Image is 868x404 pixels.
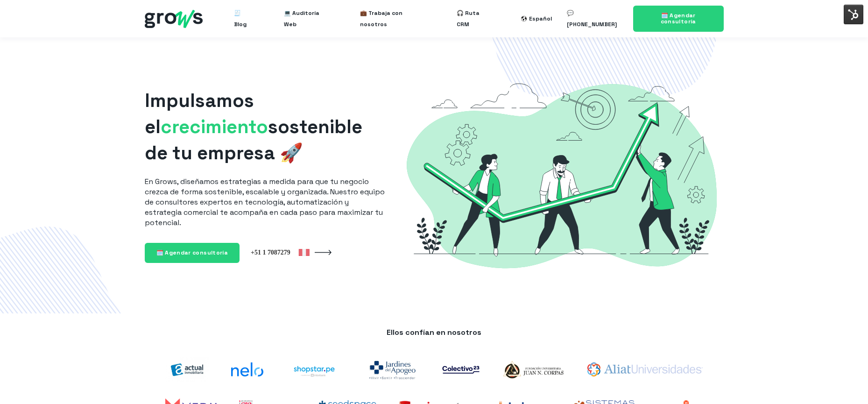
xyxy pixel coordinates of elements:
span: 🗓️ Agendar consultoría [156,249,228,256]
p: En Grows, diseñamos estrategias a medida para que tu negocio crezca de forma sostenible, escalabl... [145,177,385,228]
img: jardines-del-apogeo [365,355,420,383]
div: Español [529,13,552,24]
img: Interruptor del menú de herramientas de HubSpot [844,5,863,24]
p: Ellos confían en nosotros [154,327,714,338]
img: actual-inmobiliaria [165,357,209,382]
a: 🧾 Blog [234,4,254,34]
a: 💼 Trabaja con nosotros [360,4,427,34]
img: Grows-Growth-Marketing-Hacking-Hubspot [400,67,724,284]
img: nelo [231,362,263,376]
img: co23 [442,366,480,374]
img: Grows Perú [251,248,310,256]
h1: Impulsamos el sostenible de tu empresa 🚀 [145,88,385,166]
a: 🗓️ Agendar consultoría [633,6,724,32]
iframe: Chat Widget [821,359,868,404]
a: 🎧 Ruta CRM [457,4,491,34]
a: 💻 Auditoría Web [284,4,330,34]
a: 💬 [PHONE_NUMBER] [567,4,621,34]
img: logo-Corpas [502,359,565,380]
a: 🗓️ Agendar consultoría [145,243,240,263]
img: shoptarpe [286,359,343,380]
img: aliat-universidades [587,362,703,376]
span: crecimiento [161,115,268,139]
img: grows - hubspot [145,10,203,28]
span: 🗓️ Agendar consultoría [661,12,696,25]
